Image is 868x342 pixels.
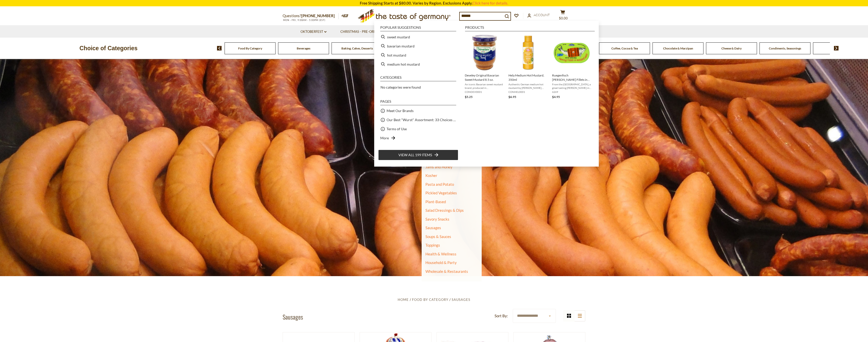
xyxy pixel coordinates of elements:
[378,124,458,134] li: Terms of Use
[495,313,508,319] label: Sort By:
[341,46,373,50] a: Baking, Cakes, Desserts
[463,32,506,101] li: Develey Original Bavarian Sweet Mustard 8.5 oz.
[465,73,504,82] span: Develey Original Bavarian Sweet Mustard 8.5 oz.
[552,34,592,99] a: Ruegenfisch Herring Fillets in Mustard SauceRuegenfisch [PERSON_NAME] Fillets in Mustard Sauce Gr...
[340,29,384,35] a: Christmas - PRE-ORDER
[378,106,458,115] li: Meet Our Brands
[387,117,456,123] a: Our Best "Wurst" Assortment: 33 Choices For The Grillabend
[506,32,550,101] li: Hela Medium Hot Mustard, 350ml
[425,217,449,221] a: Savory Snacks
[378,150,458,160] li: View all 199 items
[301,13,335,18] a: [PHONE_NUMBER]
[425,268,468,275] a: Wholesale & Restaurants
[552,73,592,82] span: Ruegenfisch [PERSON_NAME] Fillets in Mustard Sauce Green Pack, 7.05 oz.
[425,165,452,169] a: Jams and Honey
[398,298,409,302] a: Home
[381,85,421,89] span: No categories were found
[769,46,801,50] a: Condiments, Seasonings
[378,134,458,143] li: More
[534,13,550,17] span: Account
[425,199,446,204] a: Plant-Based
[301,29,327,35] a: Oktoberfest
[465,90,504,94] span: CONDEV0001
[425,182,454,187] a: Pasta and Potato
[508,83,548,90] span: Authentic German medium hot mustard by [PERSON_NAME]. Made with fine-grained, selected mustard se...
[508,34,548,99] a: Hela Medium Hot Mustard, 350mlAuthentic German medium hot mustard by [PERSON_NAME]. Made with fin...
[552,95,560,99] span: $4.95
[465,83,504,90] span: An iconic Bavarian sweet mustard brand, produced in [GEOGRAPHIC_DATA], [GEOGRAPHIC_DATA], by [PER...
[380,76,456,81] li: Categories
[380,26,456,31] li: Popular suggestions
[217,46,222,50] img: previous arrow
[559,16,568,20] span: $0.00
[425,250,456,257] a: Health & Wellness
[465,95,473,99] span: $5.25
[283,313,303,321] h1: Sausages
[552,83,592,90] span: From the [GEOGRAPHIC_DATA], a great tasting [PERSON_NAME] in mustard sauce, inside a great lookin...
[283,19,325,21] span: MON - FRI, 9:00AM - 5:00PM (EST)
[425,259,457,266] a: Household & Party
[721,46,742,50] a: Cheese & Dairy
[465,34,504,99] a: Develey Original Bavarian Sweet Mustard 8.5 oz.An iconic Bavarian sweet mustard brand, produced i...
[508,73,548,82] span: Hela Medium Hot Mustard, 350ml
[380,100,456,105] li: Pages
[378,60,458,69] li: medium hot mustard
[663,46,693,50] a: Chocolate & Marzipan
[412,298,448,302] a: Food By Category
[452,298,470,302] a: Sausages
[378,115,458,124] li: Our Best "Wurst" Assortment: 33 Choices For The Grillabend
[508,90,548,94] span: CONHEL0001
[425,225,441,230] a: Sausages
[425,173,437,178] a: Kosher
[378,50,458,60] li: hot mustard
[834,46,839,50] img: next arrow
[387,108,414,114] a: Meet Our Brands
[238,46,262,50] a: Food By Category
[425,234,451,239] a: Soups & Sauces
[378,41,458,50] li: bavarian mustard
[554,34,590,71] img: Ruegenfisch Herring Fillets in Mustard Sauce
[425,191,457,195] a: Pickled Vegetables
[297,46,310,50] a: Beverages
[387,126,407,132] a: Terms of Use
[552,90,592,94] span: 6269
[508,95,516,99] span: $6.95
[378,32,458,41] li: sweet mustard
[472,1,508,5] a: Click here for details.
[425,208,464,213] a: Salad Dressings & Dips
[283,13,339,19] p: Questions?
[555,10,570,22] button: $0.00
[425,243,440,247] a: Toppings
[398,152,432,158] span: View all 199 items
[611,46,638,50] a: Coffee, Cocoa & Tea
[374,21,599,166] div: Instant Search Results
[527,12,550,18] a: Account
[465,26,595,31] li: Products
[550,32,594,101] li: Ruegenfisch Herring Fillets in Mustard Sauce Green Pack, 7.05 oz.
